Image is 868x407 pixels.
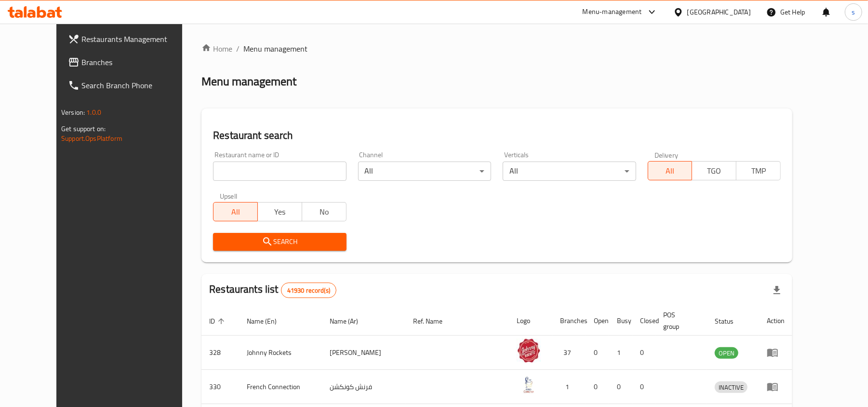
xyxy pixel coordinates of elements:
div: All [358,162,491,181]
span: 1.0.0 [86,106,101,119]
span: POS group [663,309,695,332]
a: Restaurants Management [60,27,201,51]
td: 0 [632,370,655,404]
nav: breadcrumb [201,43,792,54]
th: Busy [609,306,632,336]
div: Total records count [281,283,336,298]
h2: Restaurant search [213,128,781,143]
th: Branches [552,306,586,336]
td: French Connection [239,370,322,404]
td: 1 [552,370,586,404]
td: Johnny Rockets [239,336,322,370]
td: 330 [201,370,239,404]
th: Action [759,306,792,336]
div: [GEOGRAPHIC_DATA] [687,7,751,17]
div: Menu-management [583,6,642,18]
button: No [302,202,347,221]
td: 0 [609,370,632,404]
td: فرنش كونكشن [322,370,406,404]
span: s [852,7,855,17]
div: Menu [767,381,785,393]
div: INACTIVE [715,381,748,393]
button: TMP [736,161,781,180]
span: Status [715,315,746,327]
span: Name (Ar) [330,315,371,327]
th: Open [586,306,609,336]
th: Logo [509,306,552,336]
label: Delivery [654,151,679,158]
a: Branches [60,51,201,74]
div: Export file [765,279,788,302]
span: 41930 record(s) [281,286,336,295]
span: TMP [740,164,777,178]
span: Name (En) [247,315,289,327]
span: No [306,205,343,219]
td: 0 [632,336,655,370]
a: Home [201,43,232,54]
button: All [213,202,258,221]
a: Search Branch Phone [60,74,201,97]
img: Johnny Rockets [517,339,541,363]
td: 0 [586,370,609,404]
span: INACTIVE [715,382,748,393]
img: French Connection [517,373,541,397]
td: 0 [586,336,609,370]
div: All [503,162,636,181]
h2: Restaurants list [209,282,336,298]
div: Menu [767,347,785,358]
span: Search [221,236,338,248]
span: Get support on: [61,122,106,135]
h2: Menu management [201,74,296,89]
span: TGO [696,164,733,178]
td: 37 [552,336,586,370]
span: Restaurants Management [81,33,194,45]
span: All [217,205,254,219]
td: [PERSON_NAME] [322,336,406,370]
span: Yes [262,205,298,219]
td: 1 [609,336,632,370]
span: Branches [81,56,194,68]
button: Yes [257,202,302,221]
span: OPEN [715,348,738,359]
span: ID [209,315,227,327]
button: All [648,161,693,180]
div: OPEN [715,347,738,359]
span: Menu management [243,43,307,54]
th: Closed [632,306,655,336]
span: Ref. Name [414,315,455,327]
button: Search [213,233,346,251]
span: All [652,164,689,178]
li: / [236,43,240,54]
span: Search Branch Phone [81,80,194,91]
a: Support.OpsPlatform [61,132,122,145]
label: Upsell [220,192,238,199]
input: Search for restaurant name or ID.. [213,162,346,181]
td: 328 [201,336,239,370]
button: TGO [692,161,736,180]
span: Version: [61,106,85,119]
